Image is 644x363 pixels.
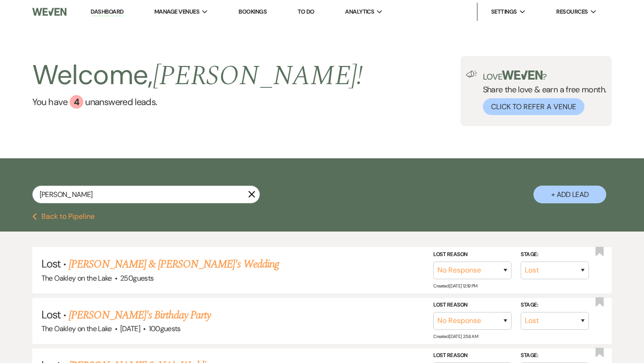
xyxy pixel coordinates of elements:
[433,300,512,310] label: Lost Reason
[32,186,260,203] input: Search by name, event date, email address or phone number
[32,95,363,109] a: You have 4 unanswered leads.
[154,7,199,16] span: Manage Venues
[70,95,83,109] div: 4
[433,333,478,339] span: Created: [DATE] 2:58 AM
[91,8,123,16] a: Dashboard
[556,7,588,16] span: Resources
[120,273,153,283] span: 250 guests
[433,250,512,260] label: Lost Reason
[533,186,606,203] button: + Add Lead
[69,307,211,323] a: [PERSON_NAME]'s Birthday Party
[477,71,607,115] div: Share the love & earn a free month.
[153,55,363,97] span: [PERSON_NAME] !
[483,98,584,115] button: Click to Refer a Venue
[149,324,181,333] span: 100 guests
[120,324,140,333] span: [DATE]
[32,213,95,220] button: Back to Pipeline
[521,250,589,260] label: Stage:
[41,257,61,271] span: Lost
[466,71,477,78] img: loud-speaker-illustration.svg
[433,351,512,361] label: Lost Reason
[32,2,66,21] img: Weven Logo
[521,351,589,361] label: Stage:
[32,56,363,95] h2: Welcome,
[483,71,607,81] p: Love ?
[41,324,112,333] span: The Oakley on the Lake
[238,8,267,15] a: Bookings
[345,7,374,16] span: Analytics
[298,8,314,15] a: To Do
[41,273,112,283] span: The Oakley on the Lake
[433,283,477,289] span: Created: [DATE] 12:19 PM
[41,308,61,322] span: Lost
[502,71,543,80] img: weven-logo-green.svg
[521,300,589,310] label: Stage:
[491,7,517,16] span: Settings
[69,256,279,272] a: [PERSON_NAME] & [PERSON_NAME]'s Wedding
